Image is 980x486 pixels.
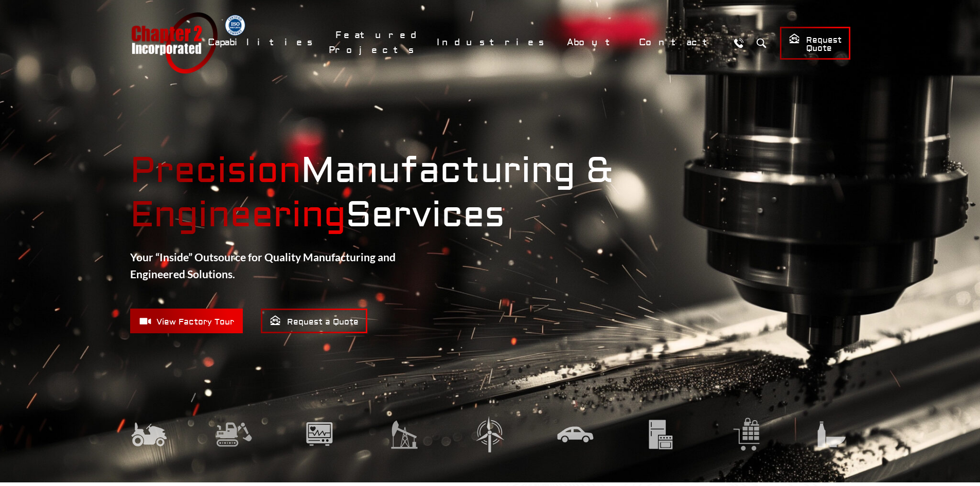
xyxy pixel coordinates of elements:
a: View Factory Tour [130,309,243,333]
a: Capabilities [201,31,324,53]
mark: Precision [130,149,301,193]
a: Industries [430,31,555,53]
a: Contact [632,31,724,53]
button: Search [752,33,771,52]
a: Request a Quote [261,309,367,333]
span: Request Quote [789,33,842,54]
a: About [560,31,627,53]
span: Request a Quote [270,315,359,328]
a: Request Quote [780,27,850,60]
span: View Factory Tour [139,315,234,328]
a: Chapter 2 Incorporated [130,12,218,74]
strong: Manufacturing & Services [130,149,850,238]
mark: Engineering [130,193,346,237]
a: Call Us [729,33,749,52]
a: Featured Projects [329,24,425,61]
strong: Your “Inside” Outsource for Quality Manufacturing and Engineered Solutions. [130,250,396,281]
